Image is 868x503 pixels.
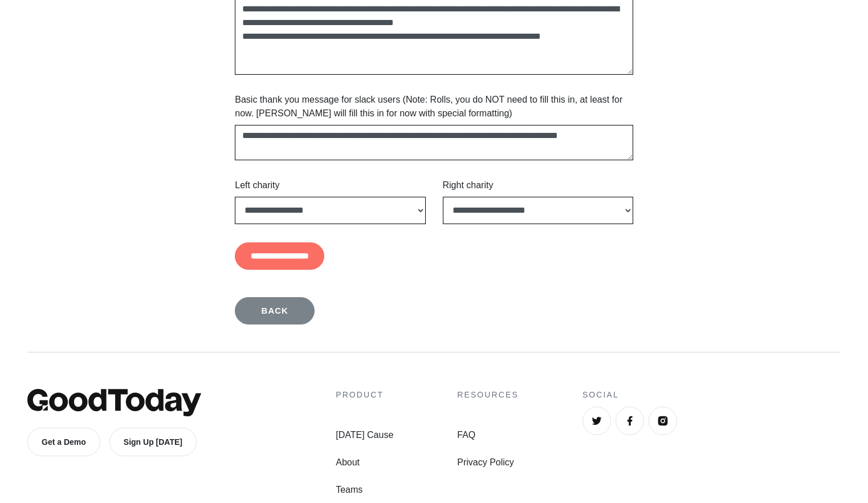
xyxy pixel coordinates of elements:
[235,93,633,120] label: Basic thank you message for slack users (Note: Rolls, you do NOT need to fill this in, at least f...
[336,389,393,401] h4: Product
[235,179,279,192] label: Left charity
[457,389,519,401] h4: Resources
[657,415,669,427] img: Instagram
[616,407,644,435] a: Facebook
[443,179,494,192] label: Right charity
[27,389,201,416] img: GoodToday
[336,456,393,469] a: About
[591,415,602,427] img: Twitter
[27,428,100,456] a: Get a Demo
[109,428,197,456] a: Sign Up [DATE]
[457,428,519,442] a: FAQ
[235,297,315,324] a: Back
[624,415,635,427] img: Facebook
[336,428,393,442] a: [DATE] Cause
[649,407,677,435] a: Instagram
[457,456,519,469] a: Privacy Policy
[336,483,393,497] a: Teams
[582,389,841,401] h4: Social
[582,407,611,435] a: Twitter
